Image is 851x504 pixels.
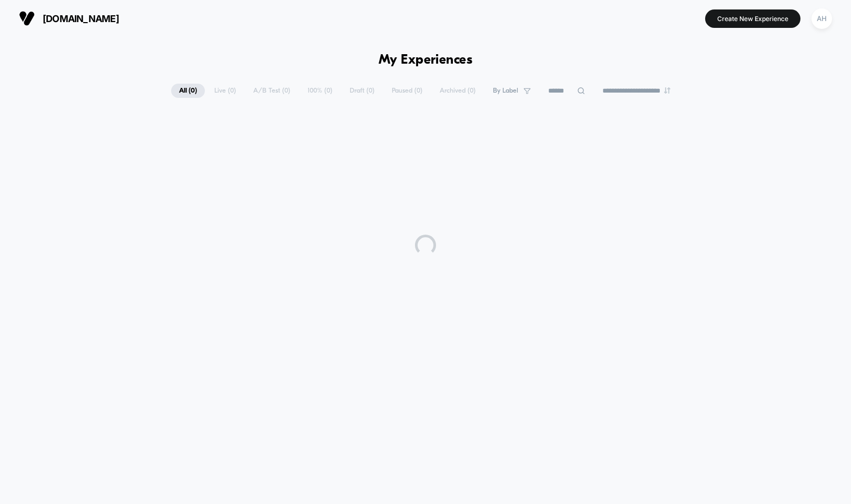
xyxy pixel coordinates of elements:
[808,8,835,29] button: AH
[705,9,800,28] button: Create New Experience
[16,10,122,27] button: [DOMAIN_NAME]
[379,53,473,68] h1: My Experiences
[812,8,832,29] div: AH
[171,84,205,98] span: All ( 0 )
[493,87,518,95] span: By Label
[43,13,119,24] span: [DOMAIN_NAME]
[19,11,35,26] img: Visually logo
[664,87,670,94] img: end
